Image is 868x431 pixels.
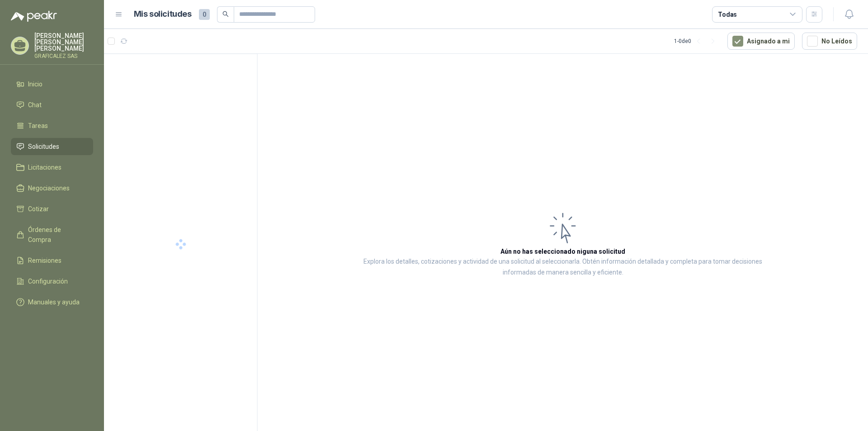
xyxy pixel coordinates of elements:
[727,33,795,50] button: Asignado a mi
[11,273,93,290] a: Configuración
[11,117,93,134] a: Tareas
[28,121,48,131] span: Tareas
[11,221,93,248] a: Órdenes de Compra
[28,142,59,152] span: Solicitudes
[11,252,93,269] a: Remisiones
[28,204,49,214] span: Cotizar
[28,297,80,307] span: Manuales y ayuda
[11,180,93,197] a: Negociaciones
[11,96,93,114] a: Chat
[11,76,93,93] a: Inicio
[500,246,625,256] h3: Aún no has seleccionado niguna solicitud
[28,183,70,193] span: Negociaciones
[34,33,93,52] p: [PERSON_NAME] [PERSON_NAME] [PERSON_NAME]
[28,162,61,172] span: Licitaciones
[674,34,720,48] div: 1 - 0 de 0
[802,33,857,50] button: No Leídos
[34,53,93,59] p: GRAFICALEZ SAS
[222,11,229,17] span: search
[199,9,210,20] span: 0
[28,79,42,89] span: Inicio
[134,8,192,21] h1: Mis solicitudes
[28,256,61,265] span: Remisiones
[718,9,737,19] div: Todas
[28,225,85,245] span: Órdenes de Compra
[28,100,42,110] span: Chat
[11,200,93,218] a: Cotizar
[348,256,778,278] p: Explora los detalles, cotizaciones y actividad de una solicitud al seleccionarla. Obtén informaci...
[11,159,93,176] a: Licitaciones
[28,276,68,286] span: Configuración
[11,11,57,22] img: Logo peakr
[11,138,93,155] a: Solicitudes
[11,294,93,311] a: Manuales y ayuda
